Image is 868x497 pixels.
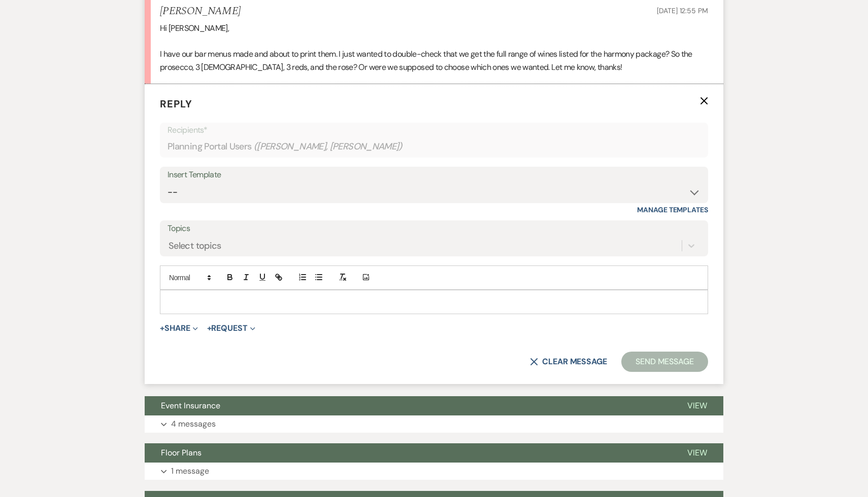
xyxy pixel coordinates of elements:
span: Reply [160,97,192,110]
p: Recipients* [168,124,700,137]
button: Request [207,324,255,332]
span: View [687,400,707,411]
div: Select topics [169,239,221,252]
span: Floor Plans [161,447,202,458]
button: Event Insurance [145,396,671,415]
div: Planning Portal Users [168,137,700,157]
span: + [207,324,212,332]
span: + [160,324,164,332]
span: [DATE] 12:55 PM [657,6,708,15]
button: 4 messages [145,415,723,433]
p: 1 message [171,465,209,478]
button: Share [160,324,198,332]
button: View [671,396,723,415]
p: I have our bar menus made and about to print them. I just wanted to double-check that we get the ... [160,48,708,73]
a: Manage Templates [637,205,708,214]
button: Floor Plans [145,443,671,463]
button: Send Message [621,352,708,372]
span: ( [PERSON_NAME], [PERSON_NAME] ) [254,140,403,154]
span: View [687,447,707,458]
button: 1 message [145,463,723,480]
button: Clear message [530,358,607,366]
p: Hi [PERSON_NAME], [160,22,708,35]
p: 4 messages [171,417,216,431]
button: View [671,443,723,463]
div: Insert Template [168,168,700,182]
label: Topics [168,221,700,236]
span: Event Insurance [161,400,220,411]
h5: [PERSON_NAME] [160,5,241,18]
